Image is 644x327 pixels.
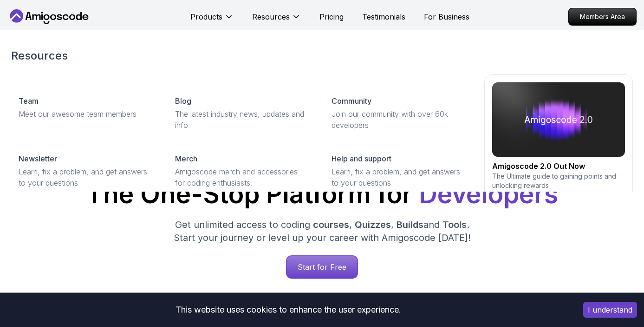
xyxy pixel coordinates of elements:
[252,11,290,22] p: Resources
[362,11,405,22] a: Testimonials
[492,82,625,157] img: amigoscode 2.0
[332,153,391,164] p: Help and support
[332,108,466,131] p: Join our community with over 60k developers
[332,166,466,188] p: Learn, fix a problem, and get answers to your questions
[190,11,222,22] p: Products
[175,95,191,107] p: Blog
[166,218,478,244] p: Get unlimited access to coding , , and . Start your journey or level up your career with Amigosco...
[286,255,358,279] a: Start for Free
[175,166,309,188] p: Amigoscode merch and accessories for coding enthusiasts.
[19,108,153,120] p: Meet our awesome team members
[419,179,558,209] span: Developers
[424,11,469,22] a: For Business
[319,11,344,22] a: Pricing
[355,219,391,230] span: Quizzes
[442,219,467,230] span: Tools
[11,146,160,196] a: NewsletterLearn, fix a problem, and get answers to your questions
[175,108,309,131] p: The latest industry news, updates and info
[168,88,317,138] a: BlogThe latest industry news, updates and info
[19,153,57,164] p: Newsletter
[492,172,625,190] p: The Ultimate guide to gaining points and unlocking rewards
[397,219,423,230] span: Builds
[175,153,197,164] p: Merch
[583,302,637,318] button: Accept cookies
[568,8,637,26] a: Members Area
[7,181,637,207] h1: The One-Stop Platform for
[484,74,633,209] a: amigoscode 2.0Amigoscode 2.0 Out NowThe Ultimate guide to gaining points and unlocking rewards
[7,300,569,320] div: This website uses cookies to enhance the user experience.
[19,166,153,188] p: Learn, fix a problem, and get answers to your questions
[19,95,39,107] p: Team
[11,88,160,127] a: TeamMeet our awesome team members
[168,146,317,196] a: MerchAmigoscode merch and accessories for coding enthusiasts.
[569,8,636,25] p: Members Area
[332,95,371,107] p: Community
[286,256,358,278] p: Start for Free
[252,11,301,30] button: Resources
[11,48,633,63] h2: Resources
[324,88,473,138] a: CommunityJoin our community with over 60k developers
[492,160,625,172] h2: Amigoscode 2.0 Out Now
[190,11,234,30] button: Products
[313,219,349,230] span: courses
[324,146,473,196] a: Help and supportLearn, fix a problem, and get answers to your questions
